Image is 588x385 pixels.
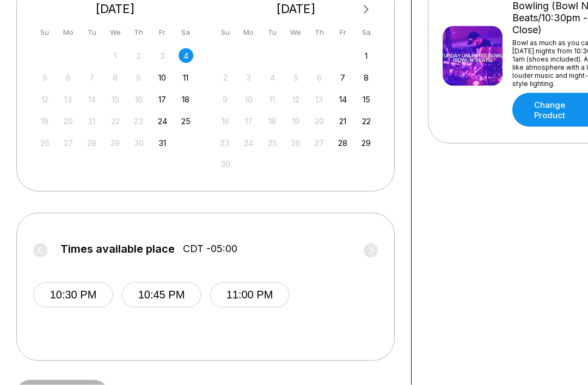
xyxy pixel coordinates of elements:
[214,2,378,16] div: [DATE]
[218,25,232,40] div: Su
[359,25,373,40] div: Sa
[108,25,122,40] div: We
[33,283,113,308] button: 10:30 PM
[335,92,350,107] div: Choose Friday, November 14th, 2025
[335,136,350,150] div: Choose Friday, November 28th, 2025
[179,92,193,107] div: Choose Saturday, October 18th, 2025
[38,25,52,40] div: Su
[312,70,327,85] div: Not available Thursday, November 6th, 2025
[241,70,256,85] div: Not available Monday, November 3rd, 2025
[218,157,232,172] div: Not available Sunday, November 30th, 2025
[36,47,195,150] div: month 2025-10
[289,70,303,85] div: Not available Wednesday, November 5th, 2025
[61,92,76,107] div: Not available Monday, October 13th, 2025
[443,26,503,86] img: Saturday Unlimited Bowling (Bowl N Beats/10:30pm - Close)
[218,114,232,129] div: Not available Sunday, November 16th, 2025
[335,114,350,129] div: Choose Friday, November 21st, 2025
[359,114,373,129] div: Choose Saturday, November 22nd, 2025
[358,1,375,19] button: Next Month
[241,136,256,150] div: Not available Monday, November 24th, 2025
[155,25,170,40] div: Fr
[289,92,303,107] div: Not available Wednesday, November 12th, 2025
[265,70,279,85] div: Not available Tuesday, November 4th, 2025
[84,92,99,107] div: Not available Tuesday, October 14th, 2025
[131,70,146,85] div: Not available Thursday, October 9th, 2025
[359,70,373,85] div: Choose Saturday, November 8th, 2025
[241,114,256,129] div: Not available Monday, November 17th, 2025
[84,70,99,85] div: Not available Tuesday, October 7th, 2025
[155,114,170,129] div: Choose Friday, October 24th, 2025
[265,92,279,107] div: Not available Tuesday, November 11th, 2025
[289,136,303,150] div: Not available Wednesday, November 26th, 2025
[61,25,76,40] div: Mo
[131,114,146,129] div: Not available Thursday, October 23rd, 2025
[108,114,122,129] div: Not available Wednesday, October 22nd, 2025
[131,136,146,150] div: Not available Thursday, October 30th, 2025
[155,92,170,107] div: Choose Friday, October 17th, 2025
[60,243,175,255] span: Times available place
[131,25,146,40] div: Th
[312,136,327,150] div: Not available Thursday, November 27th, 2025
[359,92,373,107] div: Choose Saturday, November 15th, 2025
[210,283,290,308] button: 11:00 PM
[108,48,122,63] div: Not available Wednesday, October 1st, 2025
[155,70,170,85] div: Choose Friday, October 10th, 2025
[179,114,193,129] div: Choose Saturday, October 25th, 2025
[108,92,122,107] div: Not available Wednesday, October 15th, 2025
[121,283,201,308] button: 10:45 PM
[155,48,170,63] div: Not available Friday, October 3rd, 2025
[179,25,193,40] div: Sa
[84,25,99,40] div: Tu
[179,70,193,85] div: Choose Saturday, October 11th, 2025
[61,70,76,85] div: Not available Monday, October 6th, 2025
[265,136,279,150] div: Not available Tuesday, November 25th, 2025
[38,70,52,85] div: Not available Sunday, October 5th, 2025
[241,25,256,40] div: Mo
[33,2,198,16] div: [DATE]
[335,25,350,40] div: Fr
[38,136,52,150] div: Not available Sunday, October 26th, 2025
[155,136,170,150] div: Choose Friday, October 31st, 2025
[265,114,279,129] div: Not available Tuesday, November 18th, 2025
[131,92,146,107] div: Not available Thursday, October 16th, 2025
[108,70,122,85] div: Not available Wednesday, October 8th, 2025
[289,25,303,40] div: We
[265,25,279,40] div: Tu
[359,48,373,63] div: Choose Saturday, November 1st, 2025
[312,92,327,107] div: Not available Thursday, November 13th, 2025
[108,136,122,150] div: Not available Wednesday, October 29th, 2025
[218,92,232,107] div: Not available Sunday, November 9th, 2025
[241,92,256,107] div: Not available Monday, November 10th, 2025
[218,136,232,150] div: Not available Sunday, November 23rd, 2025
[312,25,327,40] div: Th
[312,114,327,129] div: Not available Thursday, November 20th, 2025
[359,136,373,150] div: Choose Saturday, November 29th, 2025
[84,136,99,150] div: Not available Tuesday, October 28th, 2025
[179,48,193,63] div: Choose Saturday, October 4th, 2025
[84,114,99,129] div: Not available Tuesday, October 21st, 2025
[131,48,146,63] div: Not available Thursday, October 2nd, 2025
[183,243,237,255] span: CDT -05:00
[335,70,350,85] div: Choose Friday, November 7th, 2025
[61,136,76,150] div: Not available Monday, October 27th, 2025
[61,114,76,129] div: Not available Monday, October 20th, 2025
[38,114,52,129] div: Not available Sunday, October 19th, 2025
[217,47,376,172] div: month 2025-11
[218,70,232,85] div: Not available Sunday, November 2nd, 2025
[289,114,303,129] div: Not available Wednesday, November 19th, 2025
[38,92,52,107] div: Not available Sunday, October 12th, 2025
